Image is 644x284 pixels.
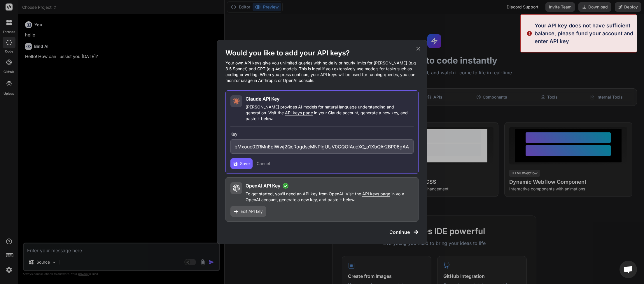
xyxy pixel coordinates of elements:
[246,191,414,203] p: To get started, you'll need an API key from OpenAI. Visit the in your OpenAI account, generate a ...
[526,22,532,45] img: alert
[240,161,250,166] span: Save
[362,191,390,196] span: API keys page
[246,95,279,102] h2: Claude API Key
[389,229,419,236] button: Continue
[535,22,633,45] p: Your API key does not have sufficient balance, please fund your account and enter API key
[230,131,414,137] h3: Key
[225,60,419,83] p: Your own API keys give you unlimited queries with no daily or hourly limits for [PERSON_NAME] (e....
[230,158,253,169] button: Save
[246,182,280,189] h2: OpenAI API Key
[230,139,414,154] input: Enter API Key
[225,48,419,58] h1: Would you like to add your API keys?
[389,229,410,236] span: Continue
[257,161,270,166] button: Cancel
[285,110,313,115] span: API keys page
[241,208,263,214] span: Edit API key
[246,104,414,122] p: [PERSON_NAME] provides AI models for natural language understanding and generation. Visit the in ...
[619,261,637,278] div: Open chat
